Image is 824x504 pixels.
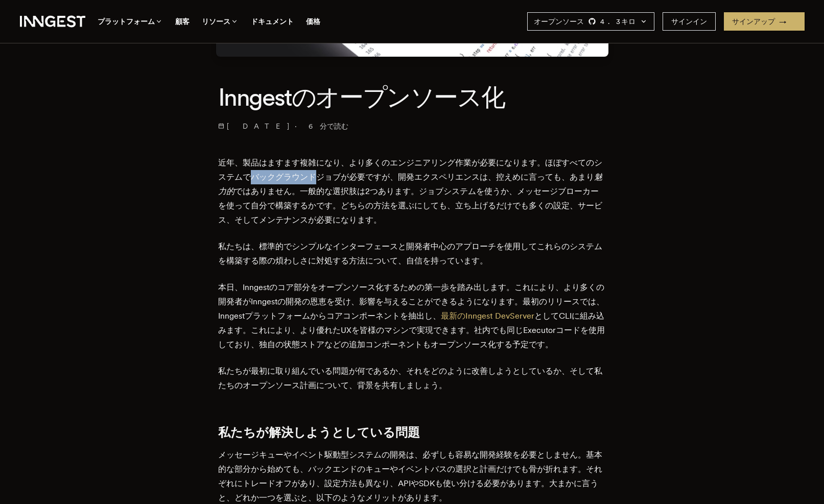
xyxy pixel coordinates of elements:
[98,15,163,28] button: プラットフォーム
[218,158,602,182] font: 近年、製品はますます複雑になり、より多くのエンジニアリング作業が必要になります。ほぼすべてのシステムでバックグラウンドジョブが必要ですが、開発エクスペリエンスは、控えめに言っても、あまり
[251,17,294,26] font: ドキュメント
[306,15,320,28] a: 価格
[441,311,534,321] a: 最新のInngest DevServer
[671,17,707,26] font: サインイン
[218,186,602,225] font: ではありません。一般的な選択肢は2つあります。ジョブシステムを使うか、メッセージブローカーを使って自分で構築するかです。どちらの方法を選ぶにしても、立ち上げるだけでも多くの設定、サービス、そして...
[534,17,584,26] font: オープンソース
[175,17,190,26] font: 顧客
[295,122,304,130] font: ·
[227,122,291,130] font: [DATE]
[218,172,602,196] font: 魅力的
[202,15,239,28] button: リソース
[309,122,348,130] font: 6分で読む
[779,17,796,26] font: →
[202,17,230,26] font: リソース
[600,17,621,26] font: 4.3
[218,366,602,390] font: 私たちが最初に取り組んでいる問題が何であるか、それをどのように改善しようとしているか、そして私たちのオープンソース計画について、背景を共有しましょう。
[218,282,604,321] font: 本日、Inngestのコア部分をオープンソース化するための第一歩を踏み出します。これにより、より多くの開発者がInngestの開発の恩恵を受け、影響を与えることができるようになります。最初のリリ...
[251,15,294,28] a: ドキュメント
[306,17,320,26] font: 価格
[218,450,602,502] font: メッセージキューやイベント駆動型システムの開発は、必ずしも容易な開発経験を必要としません。基本的な部分から始めても、バックエンドのキューやイベントバスの選択と計画だけでも骨が折れます。それぞれに...
[218,82,505,112] font: Inngestのオープンソース化
[732,17,775,26] font: サインアップ
[724,12,805,31] a: サインアップ
[98,17,155,26] font: プラットフォーム
[621,17,635,26] font: キロ
[218,311,605,349] font: としてCLIに組み込みます。これにより、より優れたUXを皆様のマシンで実現できます。社内でも同じExecutorコードを使用しており、独自の状態ストアなどの追加コンポーネントもオープンソース化す...
[218,242,602,266] font: 私たちは、標準的でシンプルなインターフェースと開発者中心のアプローチを使用してこれらのシステムを構築する際の煩わしさに対処する方法について、自信を持っています。
[663,12,716,31] a: サインイン
[218,425,420,440] font: 私たちが解決しようとしている問題
[175,15,190,28] a: 顧客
